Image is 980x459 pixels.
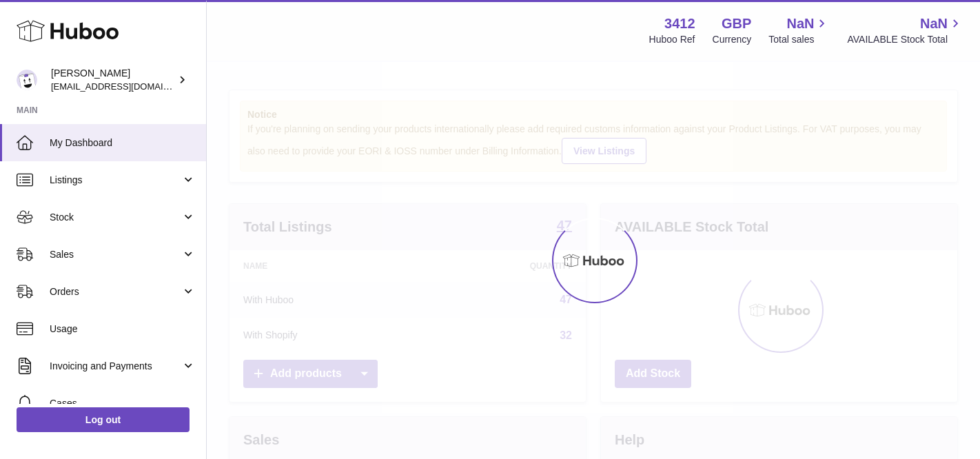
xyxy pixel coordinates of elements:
strong: GBP [722,14,751,33]
span: Stock [50,211,181,224]
span: NaN [786,14,814,33]
span: Usage [50,323,196,336]
span: My Dashboard [50,136,196,150]
a: NaN Total sales [768,14,830,46]
span: Invoicing and Payments [50,360,181,373]
div: Huboo Ref [649,33,695,46]
span: AVAILABLE Stock Total [847,33,963,46]
strong: 3412 [664,14,695,33]
a: Log out [17,407,190,432]
span: NaN [920,14,948,33]
a: NaN AVAILABLE Stock Total [847,14,963,46]
span: Cases [50,397,196,410]
img: info@beeble.buzz [17,70,37,90]
span: Total sales [768,33,830,46]
div: [PERSON_NAME] [51,67,175,93]
span: Orders [50,285,181,298]
div: Currency [713,33,752,46]
span: Listings [50,174,181,187]
span: [EMAIL_ADDRESS][DOMAIN_NAME] [51,81,203,92]
span: Sales [50,248,181,261]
